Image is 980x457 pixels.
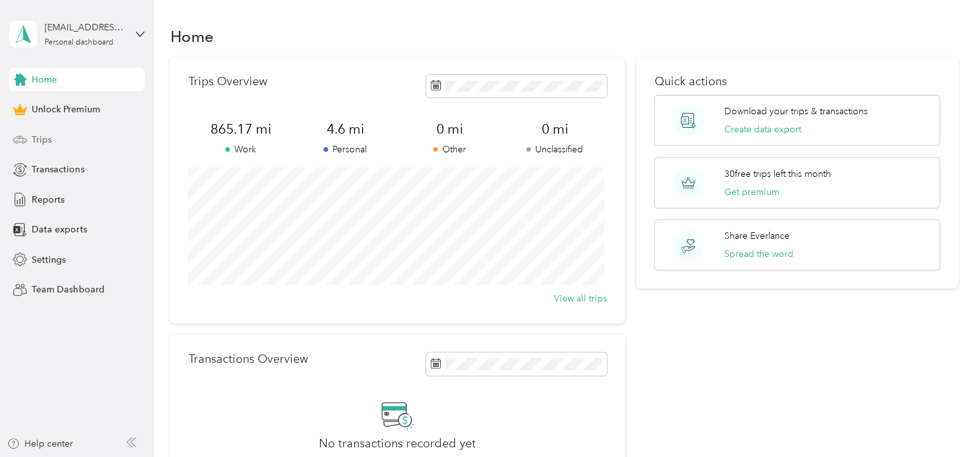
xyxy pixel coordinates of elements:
[319,437,476,451] h2: No transactions recorded yet
[32,223,87,236] span: Data exports
[32,163,84,176] span: Transactions
[724,105,868,118] p: Download your trips & transactions
[398,143,502,156] p: Other
[724,185,779,199] button: Get premium
[188,120,292,138] span: 865.17 mi
[654,75,939,88] p: Quick actions
[908,385,980,457] iframe: Everlance-gr Chat Button Frame
[502,120,607,138] span: 0 mi
[554,292,607,305] button: View all trips
[45,39,114,46] div: Personal dashboard
[188,75,267,88] p: Trips Overview
[32,103,99,116] span: Unlock Premium
[724,229,790,243] p: Share Everlance
[293,120,398,138] span: 4.6 mi
[32,253,66,267] span: Settings
[724,123,801,136] button: Create data export
[293,143,398,156] p: Personal
[502,143,607,156] p: Unclassified
[32,193,65,207] span: Reports
[170,30,213,43] h1: Home
[32,73,57,86] span: Home
[188,143,292,156] p: Work
[32,283,104,296] span: Team Dashboard
[45,21,125,34] div: [EMAIL_ADDRESS][DOMAIN_NAME]
[724,247,793,261] button: Spread the word
[32,133,52,147] span: Trips
[188,352,307,366] p: Transactions Overview
[398,120,502,138] span: 0 mi
[7,437,73,451] button: Help center
[724,167,831,181] p: 30 free trips left this month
